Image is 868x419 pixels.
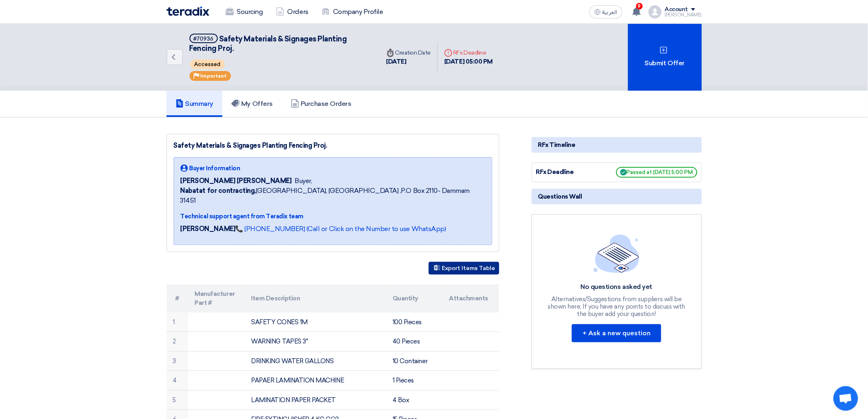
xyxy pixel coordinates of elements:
img: Teradix logo [167,7,209,16]
td: 10 Container [386,351,443,371]
span: Accessed [190,60,225,69]
td: LAMINATION PAPER PACKET [244,390,386,410]
span: [PERSON_NAME] [PERSON_NAME] [180,176,292,186]
a: Purchase Orders [282,91,361,117]
a: 📞 [PHONE_NUMBER] (Call or Click on the Number to use WhatsApp) [235,225,446,233]
div: Technical support agent from Teradix team [180,212,485,221]
div: RFx Deadline [536,167,598,177]
a: Sourcing [219,3,270,21]
b: Nabatat for contracting, [180,187,256,195]
div: Safety Materials & Signages Planting Fencing Proj. [174,141,492,151]
button: العربية [589,5,622,18]
td: DRINKING WATER GALLONS [244,351,386,371]
img: empty_state_list.svg [594,234,640,273]
th: Quantity [386,284,443,313]
td: WARNING TAPES 3" [244,332,386,352]
span: العربية [603,9,617,15]
th: Manufacturer Part # [188,284,245,313]
div: No questions asked yet [547,283,686,291]
div: [DATE] 05:00 PM [444,57,493,66]
span: 9 [636,3,643,9]
span: Buyer Information [190,164,240,173]
td: 3 [167,351,188,371]
a: My Offers [222,91,282,117]
td: 40 Pieces [386,332,443,352]
button: + Ask a new question [572,324,661,342]
span: Buyer, [295,176,312,186]
span: Important [201,73,227,79]
td: 2 [167,332,188,352]
span: Safety Materials & Signages Planting Fencing Proj. [190,34,347,53]
div: Alternatives/Suggestions from suppliers will be shown here, If you have any points to discuss wit... [547,295,686,318]
h5: Purchase Orders [291,100,352,108]
span: [GEOGRAPHIC_DATA], [GEOGRAPHIC_DATA] ,P.O Box 2110- Dammam 31451 [180,186,485,206]
strong: [PERSON_NAME] [180,225,235,233]
th: Attachments [443,284,499,313]
div: #70936 [194,36,214,41]
td: 1 Pieces [386,371,443,391]
span: Passed at [DATE] 5:00 PM [616,167,697,178]
td: 4 [167,371,188,391]
div: [PERSON_NAME] [665,13,702,17]
td: SAFETY CONES 1M [244,313,386,332]
h5: Safety Materials & Signages Planting Fencing Proj. [190,34,370,54]
td: 4 Box [386,390,443,410]
img: profile_test.png [649,5,662,18]
div: RFx Deadline [444,48,493,57]
a: Summary [167,91,223,117]
h5: My Offers [231,100,273,108]
div: Creation Date [386,48,431,57]
span: Questions Wall [538,192,582,201]
td: 100 Pieces [386,313,443,332]
a: Company Profile [315,3,390,21]
div: [DATE] [386,57,431,66]
td: 1 [167,313,188,332]
button: Export Items Table [429,262,499,275]
div: Submit Offer [628,24,702,91]
a: Orders [270,3,315,21]
th: Item Description [244,284,386,313]
div: Account [665,6,688,13]
a: Open chat [834,386,858,411]
div: RFx Timeline [532,137,702,153]
h5: Summary [176,100,214,108]
th: # [167,284,188,313]
td: PAPAER LAMINATION MACHINE [244,371,386,391]
td: 5 [167,390,188,410]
